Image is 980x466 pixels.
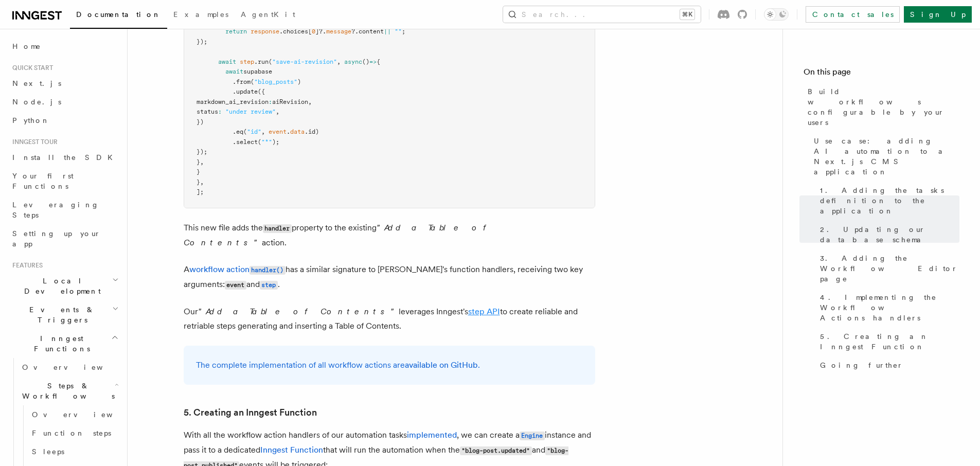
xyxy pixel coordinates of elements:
[276,108,279,115] span: ,
[337,58,341,65] span: ,
[184,221,595,250] p: This new file adds the property to the existing action.
[240,58,254,65] span: step
[468,307,500,316] a: step API
[184,405,317,420] a: 5. Creating an Inngest Function
[272,98,308,105] span: aiRevision
[402,28,405,35] span: ;
[197,108,218,115] span: status
[460,446,532,455] code: "blog-post.updated"
[189,264,286,274] a: workflow actionhandler()
[22,363,128,371] span: Overview
[225,108,276,115] span: "under review"
[8,37,121,56] a: Home
[218,108,222,115] span: :
[173,10,228,19] span: Examples
[233,88,258,95] span: .update
[167,3,235,28] a: Examples
[377,58,380,65] span: {
[8,148,121,167] a: Install the SDK
[272,138,279,146] span: );
[804,66,959,82] h4: On this page
[816,249,959,288] a: 3. Adding the Workflow Editor page
[197,168,200,175] span: }
[243,68,272,75] span: supabase
[254,78,297,85] span: "blog_posts"
[12,153,119,162] span: Install the SDK
[810,132,959,181] a: Use case: adding AI automation to a Next.js CMS application
[261,128,265,135] span: ,
[28,442,121,461] a: Sleeps
[258,88,265,95] span: ({
[8,272,121,300] button: Local Development
[351,28,384,35] span: ?.content
[32,447,64,456] span: Sleeps
[764,8,789,21] button: Toggle dark mode
[8,333,111,354] span: Inngest Functions
[808,86,959,128] span: Build workflows configurable by your users
[225,28,247,35] span: return
[290,128,305,135] span: data
[197,118,204,126] span: })
[8,93,121,111] a: Node.js
[18,377,121,405] button: Steps & Workflows
[820,360,903,370] span: Going further
[279,28,312,35] span: .choices[
[12,201,99,219] span: Leveraging Steps
[820,185,959,216] span: 1. Adding the tasks definition to the application
[8,224,121,253] a: Setting up your app
[395,28,402,35] span: ""
[8,276,112,296] span: Local Development
[12,41,41,51] span: Home
[269,58,272,65] span: (
[200,158,204,166] span: ,
[8,300,121,329] button: Events & Triggers
[8,138,58,146] span: Inngest tour
[197,148,207,155] span: });
[816,327,959,356] a: 5. Creating an Inngest Function
[200,178,204,186] span: ,
[384,28,391,35] span: ||
[12,79,61,87] span: Next.js
[12,172,74,190] span: Your first Functions
[260,445,323,455] a: Inngest Function
[8,167,121,195] a: Your first Functions
[287,128,290,135] span: .
[251,78,254,85] span: (
[272,58,337,65] span: "save-ai-revision"
[8,195,121,224] a: Leveraging Steps
[233,128,243,135] span: .eq
[405,360,478,370] a: available on GitHub
[816,220,959,249] a: 2. Updating our database schema
[814,136,959,177] span: Use case: adding AI automation to a Next.js CMS application
[326,28,351,35] span: message
[305,128,319,135] span: .id)
[8,74,121,93] a: Next.js
[12,116,50,124] span: Python
[32,410,138,419] span: Overview
[260,281,278,290] code: step
[8,64,53,72] span: Quick start
[816,288,959,327] a: 4. Implementing the Workflow Actions handlers
[233,138,258,146] span: .select
[235,3,301,28] a: AgentKit
[297,78,301,85] span: )
[12,98,61,106] span: Node.js
[520,430,545,440] a: Engine
[184,223,491,247] em: "Add a Table of Contents"
[8,261,43,270] span: Features
[196,358,583,372] p: The complete implementation of all workflow actions are .
[816,181,959,220] a: 1. Adding the tasks definition to the application
[197,178,200,186] span: }
[12,229,101,248] span: Setting up your app
[28,424,121,442] a: Function steps
[820,292,959,323] span: 4. Implementing the Workflow Actions handlers
[197,98,269,105] span: markdown_ai_revision
[233,78,251,85] span: .from
[184,262,595,292] p: A has a similar signature to [PERSON_NAME]'s function handlers, receiving two key arguments: and .
[806,6,900,23] a: Contact sales
[520,432,545,440] code: Engine
[369,58,377,65] span: =>
[8,304,112,325] span: Events & Triggers
[820,331,959,352] span: 5. Creating an Inngest Function
[241,10,295,19] span: AgentKit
